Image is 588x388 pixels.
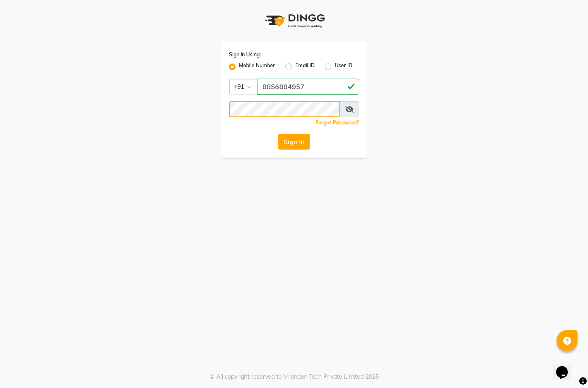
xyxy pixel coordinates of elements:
input: Username [257,79,359,95]
img: logo1.svg [260,8,328,33]
label: Email ID [295,62,315,72]
iframe: chat widget [553,354,580,380]
label: Sign In Using: [229,51,261,58]
label: User ID [335,62,352,72]
label: Mobile Number [239,62,275,72]
button: Sign In [278,134,310,150]
input: Username [229,101,340,117]
a: Forgot Password? [315,119,359,126]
